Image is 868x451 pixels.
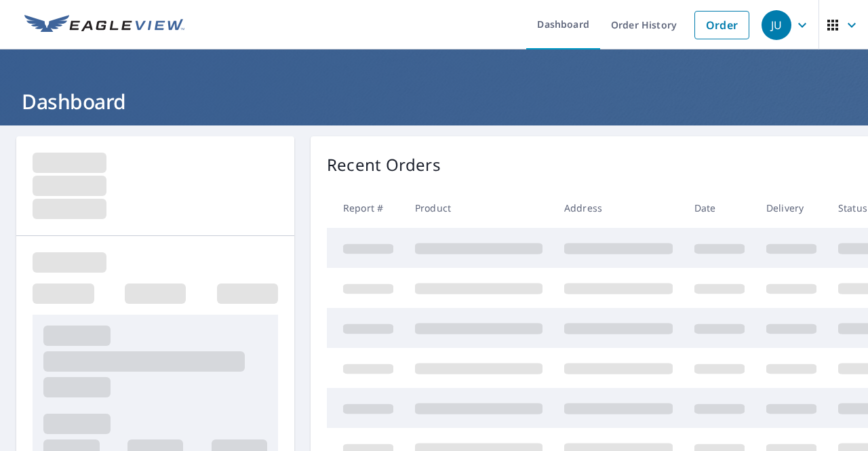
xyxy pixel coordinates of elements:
div: JU [762,10,791,40]
p: Recent Orders [327,153,441,177]
th: Address [553,188,684,228]
img: EV Logo [24,15,184,35]
th: Product [404,188,553,228]
th: Date [684,188,755,228]
th: Report # [327,188,404,228]
a: Order [694,11,749,39]
th: Delivery [755,188,827,228]
h1: Dashboard [16,87,852,115]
